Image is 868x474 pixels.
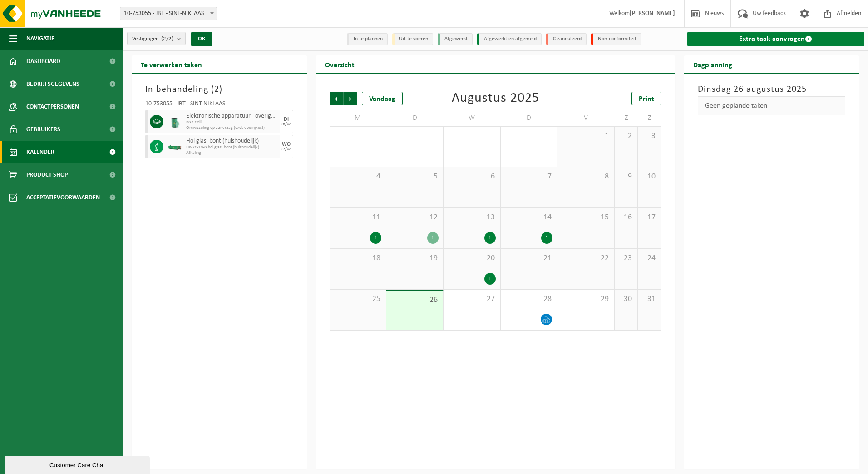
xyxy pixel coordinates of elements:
[362,92,403,105] div: Vandaag
[505,212,553,222] span: 14
[631,92,661,105] a: Print
[335,253,382,263] span: 18
[591,33,641,45] li: Non-conformiteit
[161,36,173,42] count: (2/2)
[638,110,661,126] td: Z
[615,110,638,126] td: Z
[214,85,219,94] span: 2
[344,92,357,105] span: Volgende
[127,32,186,45] button: Vestigingen(2/2)
[687,32,865,46] a: Extra taak aanvragen
[370,232,381,244] div: 1
[505,253,553,263] span: 21
[316,55,364,73] h2: Overzicht
[505,294,553,304] span: 28
[642,253,656,263] span: 24
[186,113,277,120] span: Elektronische apparatuur - overige (OVE)
[619,212,633,222] span: 16
[5,454,152,474] iframe: chat widget
[562,131,610,141] span: 1
[26,163,68,186] span: Product Shop
[448,253,496,263] span: 20
[642,212,656,222] span: 17
[427,232,439,244] div: 1
[132,55,211,73] h2: Te verwerken taken
[562,212,610,222] span: 15
[619,294,633,304] span: 30
[562,172,610,182] span: 8
[391,295,439,305] span: 26
[619,253,633,263] span: 23
[642,131,656,141] span: 3
[347,33,388,45] li: In te plannen
[186,145,277,150] span: HK-XC-10-G hol glas, bont (huishoudelijk)
[168,143,182,150] img: HK-XC-10-GN-00
[484,273,496,285] div: 1
[186,120,277,125] span: KGA Colli
[619,131,633,141] span: 2
[639,95,654,103] span: Print
[330,92,343,105] span: Vorige
[448,172,496,182] span: 6
[281,122,291,127] div: 26/08
[120,7,217,20] span: 10-753055 - JBT - SINT-NIKLAAS
[642,294,656,304] span: 31
[386,110,444,126] td: D
[335,212,382,222] span: 11
[281,147,291,152] div: 27/08
[477,33,542,45] li: Afgewerkt en afgemeld
[392,33,433,45] li: Uit te voeren
[284,117,289,122] div: DI
[452,92,539,105] div: Augustus 2025
[448,294,496,304] span: 27
[26,27,54,50] span: Navigatie
[335,294,382,304] span: 25
[120,7,217,20] span: 10-753055 - JBT - SINT-NIKLAAS
[26,73,79,95] span: Bedrijfsgegevens
[391,172,439,182] span: 5
[391,212,439,222] span: 12
[335,172,382,182] span: 4
[501,110,558,126] td: D
[484,232,496,244] div: 1
[26,50,60,73] span: Dashboard
[448,212,496,222] span: 13
[282,142,291,147] div: WO
[505,172,553,182] span: 7
[391,253,439,263] span: 19
[630,10,675,17] strong: [PERSON_NAME]
[438,33,473,45] li: Afgewerkt
[642,172,656,182] span: 10
[168,115,182,128] img: PB-OT-0200-MET-00-02
[145,101,293,110] div: 10-753055 - JBT - SINT-NIKLAAS
[562,294,610,304] span: 29
[26,186,100,209] span: Acceptatievoorwaarden
[26,141,54,163] span: Kalender
[698,83,846,96] h3: Dinsdag 26 augustus 2025
[557,110,615,126] td: V
[132,32,173,46] span: Vestigingen
[186,150,277,156] span: Afhaling
[546,33,587,45] li: Geannuleerd
[541,232,552,244] div: 1
[619,172,633,182] span: 9
[562,253,610,263] span: 22
[191,32,212,46] button: OK
[186,138,277,145] span: Hol glas, bont (huishoudelijk)
[698,96,846,115] div: Geen geplande taken
[26,118,60,141] span: Gebruikers
[145,83,293,96] h3: In behandeling ( )
[444,110,501,126] td: W
[330,110,387,126] td: M
[26,95,79,118] span: Contactpersonen
[186,125,277,131] span: Omwisseling op aanvraag (excl. voorrijkost)
[684,55,741,73] h2: Dagplanning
